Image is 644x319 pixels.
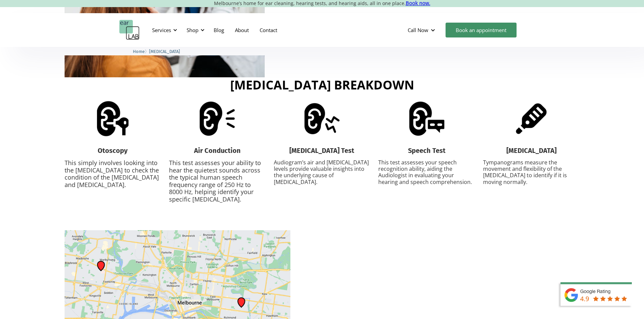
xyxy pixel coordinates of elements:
p: Tympanograms measure the movement and flexibility of the [MEDICAL_DATA] to identify if it is movi... [483,159,580,185]
strong: Speech Test [408,147,446,155]
img: Air conduction icon [198,100,236,138]
p: This test assesses your speech recognition ability, aiding the Audiologist in evaluating your hea... [378,159,475,185]
p: Audiogram’s air and [MEDICAL_DATA] levels provide valuable insights into the underlying cause of ... [274,159,371,185]
a: Contact [254,20,283,40]
a: [MEDICAL_DATA] [149,48,180,54]
div: Call Now [408,27,428,33]
p: This test assesses your ability to hear the quietest sounds across the typical human speech frequ... [169,159,266,203]
span: Home [133,49,145,54]
a: About [230,20,254,40]
img: Otoscopy icon [94,100,132,138]
strong: [MEDICAL_DATA] [506,147,556,155]
div: Call Now [402,20,442,40]
div: Services [148,20,179,40]
h2: [MEDICAL_DATA] breakdown [230,77,414,93]
img: Speech Test icon [408,100,446,138]
a: Blog [208,20,230,40]
strong: [MEDICAL_DATA] Test [289,147,354,155]
strong: Otoscopy [98,147,127,155]
p: This simply involves looking into the [MEDICAL_DATA] to check the condition of the [MEDICAL_DATA]... [65,159,161,188]
li: 〉 [133,48,149,55]
strong: Air Conduction [194,147,241,155]
div: Shop [187,27,198,33]
img: Tympanogram icon [512,100,550,138]
div: Shop [183,20,207,40]
a: Home [133,48,145,54]
a: Book an appointment [446,23,517,37]
a: home [119,20,140,40]
span: [MEDICAL_DATA] [149,49,180,54]
div: Services [152,27,171,33]
img: Bone Conduction Test icon [303,100,341,138]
